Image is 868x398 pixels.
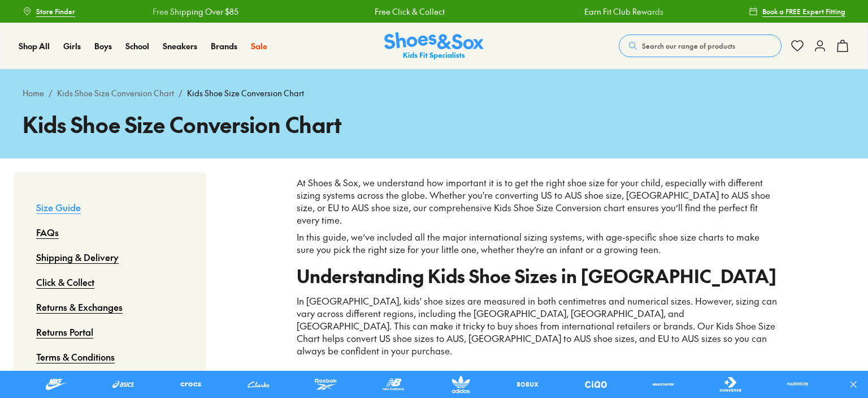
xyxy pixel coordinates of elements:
[36,294,123,319] a: Returns & Exchanges
[642,41,735,51] span: Search our range of products
[36,269,94,294] a: Click & Collect
[63,40,81,52] a: Girls
[19,40,50,52] span: Shop All
[36,195,81,220] a: Size Guide
[297,177,778,226] p: At Shoes & Sox, we understand how important it is to get the right shoe size for your child, espe...
[375,6,445,18] a: Free Click & Collect
[762,6,845,16] span: Book a FREE Expert Fitting
[23,87,44,99] a: Home
[211,40,237,52] a: Brands
[163,40,197,52] a: Sneakers
[23,108,845,140] h1: Kids Shoe Size Conversion Chart
[36,6,75,16] span: Store Finder
[187,87,304,99] span: Kids Shoe Size Conversion Chart
[619,35,782,57] button: Search our range of products
[251,40,267,52] a: Sale
[36,344,115,369] a: Terms & Conditions
[211,40,237,52] span: Brands
[19,40,50,52] a: Shop All
[63,40,81,52] span: Girls
[384,32,484,60] a: Shoes & Sox
[23,87,845,99] div: / /
[36,369,92,394] a: Privacy Policy
[94,40,112,52] a: Boys
[94,40,112,52] span: Boys
[384,32,484,60] img: SNS_Logo_Responsive.svg
[251,40,267,52] span: Sale
[125,40,149,52] span: School
[36,319,93,344] a: Returns Portal
[163,40,197,52] span: Sneakers
[57,87,174,99] a: Kids Shoe Size Conversion Chart
[297,295,778,357] p: In [GEOGRAPHIC_DATA], kids' shoe sizes are measured in both centimetres and numerical sizes. Howe...
[584,6,663,18] a: Earn Fit Club Rewards
[749,1,845,22] a: Book a FREE Expert Fitting
[297,269,778,282] h2: Understanding Kids Shoe Sizes in [GEOGRAPHIC_DATA]
[36,220,59,245] a: FAQs
[23,1,75,22] a: Store Finder
[36,245,119,269] a: Shipping & Delivery
[297,231,778,256] p: In this guide, we’ve included all the major international sizing systems, with age-specific shoe ...
[125,40,149,52] a: School
[153,6,238,18] a: Free Shipping Over $85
